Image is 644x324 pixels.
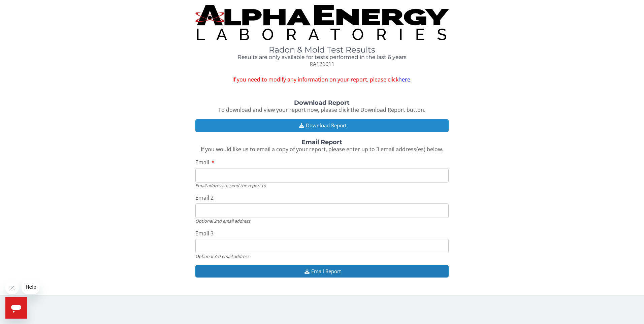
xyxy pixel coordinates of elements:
iframe: Button to launch messaging window [5,297,27,319]
iframe: Message from company [22,280,39,294]
img: TightCrop.jpg [195,5,449,40]
span: If you would like us to email a copy of your report, please enter up to 3 email address(es) below. [201,145,443,153]
iframe: Close message [5,281,19,294]
span: If you need to modify any information on your report, please click [195,76,449,84]
strong: Download Report [294,99,350,106]
h1: Radon & Mold Test Results [195,45,449,54]
h4: Results are only available for tests performed in the last 6 years [195,54,449,60]
button: Download Report [195,119,449,132]
button: Email Report [195,265,449,278]
span: Email [195,159,209,166]
span: Email 3 [195,230,214,237]
div: Optional 3rd email address [195,253,449,259]
span: To download and view your report now, please click the Download Report button. [218,106,425,114]
span: Email 2 [195,194,214,201]
span: RA126011 [310,60,334,68]
strong: Email Report [301,138,342,146]
a: here. [398,76,412,83]
div: Optional 2nd email address [195,218,449,224]
div: Email address to send the report to [195,183,449,189]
